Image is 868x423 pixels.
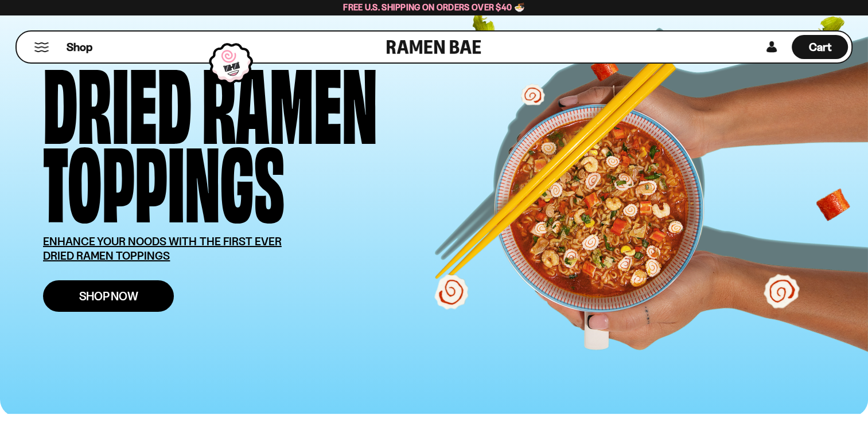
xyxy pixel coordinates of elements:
[34,42,49,52] button: Mobile Menu Trigger
[809,40,831,54] span: Cart
[43,234,282,263] u: ENHANCE YOUR NOODS WITH THE FIRST EVER DRIED RAMEN TOPPINGS
[79,290,138,302] span: Shop Now
[343,2,525,13] span: Free U.S. Shipping on Orders over $40 🍜
[67,40,92,55] span: Shop
[67,35,92,59] a: Shop
[43,280,174,312] a: Shop Now
[43,139,285,217] div: Toppings
[43,60,192,139] div: Dried
[792,32,848,62] a: Cart
[202,60,377,139] div: Ramen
